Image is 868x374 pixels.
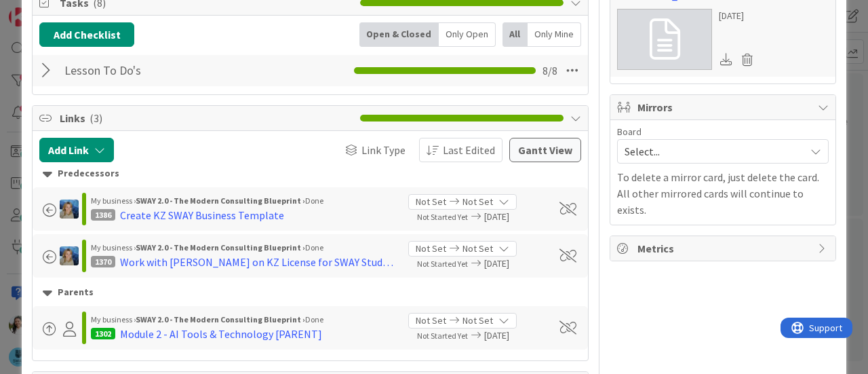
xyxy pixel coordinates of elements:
[462,195,493,209] span: Not Set
[416,195,446,209] span: Not Set
[60,246,79,265] img: MA
[484,257,544,271] span: [DATE]
[305,314,323,324] span: Done
[136,314,305,324] b: SWAY 2.0 - The Modern Consulting Blueprint ›
[120,207,284,223] div: Create KZ SWAY Business Template
[120,326,322,342] div: Module 2 - AI Tools & Technology [PARENT]
[443,142,495,158] span: Last Edited
[509,138,581,162] button: Gantt View
[719,9,758,23] div: [DATE]
[91,328,115,339] div: 1302
[637,99,811,115] span: Mirrors
[136,242,305,253] b: SWAY 2.0 - The Modern Consulting Blueprint ›
[617,169,829,218] p: To delete a mirror card, just delete the card. All other mirrored cards will continue to exists.
[39,138,114,162] button: Add Link
[43,285,578,300] div: Parents
[484,329,544,343] span: [DATE]
[416,242,446,256] span: Not Set
[91,195,136,206] span: My business ›
[528,22,581,47] div: Only Mine
[719,51,734,69] div: Download
[637,240,811,257] span: Metrics
[305,195,323,206] span: Done
[60,200,79,219] img: MA
[91,209,115,221] div: 1386
[361,142,406,158] span: Link Type
[484,210,544,224] span: [DATE]
[625,142,798,161] span: Select...
[417,212,468,222] span: Not Started Yet
[419,138,502,162] button: Last Edited
[91,314,136,324] span: My business ›
[60,58,285,83] input: Add Checklist...
[120,254,398,270] div: Work with [PERSON_NAME] on KZ License for SWAY Students
[359,22,439,47] div: Open & Closed
[305,242,323,253] span: Done
[43,166,578,181] div: Predecessors
[439,22,496,47] div: Only Open
[91,256,115,267] div: 1370
[417,331,468,341] span: Not Started Yet
[136,195,305,206] b: SWAY 2.0 - The Modern Consulting Blueprint ›
[416,314,446,328] span: Not Set
[39,22,134,47] button: Add Checklist
[617,127,642,136] span: Board
[502,22,528,47] div: All
[462,314,493,328] span: Not Set
[462,242,493,256] span: Not Set
[542,62,557,79] span: 8 / 8
[60,110,353,126] span: Links
[28,2,62,18] span: Support
[91,242,136,253] span: My business ›
[90,111,102,125] span: ( 3 )
[417,259,468,269] span: Not Started Yet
